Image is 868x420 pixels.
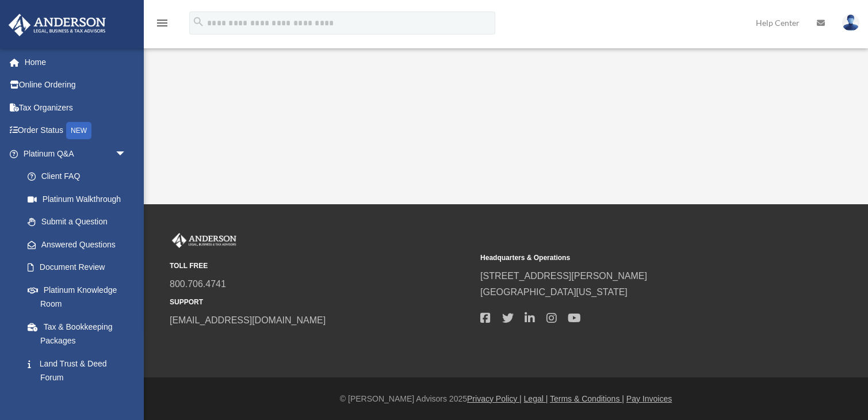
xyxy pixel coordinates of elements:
[480,287,628,297] a: [GEOGRAPHIC_DATA][US_STATE]
[192,16,205,28] i: search
[8,142,144,165] a: Platinum Q&Aarrow_drop_down
[8,51,144,74] a: Home
[170,260,472,272] small: TOLL FREE
[155,20,169,30] a: menu
[480,271,647,281] a: [STREET_ADDRESS][PERSON_NAME]
[16,211,144,234] a: Submit a Question
[842,14,859,31] img: User Pic
[16,233,144,256] a: Answered Questions
[16,278,144,315] a: Platinum Knowledge Room
[155,16,169,30] i: menu
[8,74,144,97] a: Online Ordering
[8,119,144,143] a: Order StatusNEW
[626,394,672,403] a: Pay Invoices
[170,279,226,289] a: 800.706.4741
[115,142,138,166] span: arrow_drop_down
[170,233,239,248] img: Anderson Advisors Platinum Portal
[5,14,109,36] img: Anderson Advisors Platinum Portal
[16,188,144,211] a: Platinum Walkthrough
[550,394,624,403] a: Terms & Conditions |
[524,394,548,403] a: Legal |
[16,165,144,188] a: Client FAQ
[8,96,144,119] a: Tax Organizers
[467,394,522,403] a: Privacy Policy |
[16,315,144,352] a: Tax & Bookkeeping Packages
[144,392,868,406] div: © [PERSON_NAME] Advisors 2025
[16,256,138,279] a: Document Review
[66,122,91,139] div: NEW
[16,352,144,389] a: Land Trust & Deed Forum
[480,252,783,264] small: Headquarters & Operations
[170,296,472,308] small: SUPPORT
[170,315,326,325] a: [EMAIL_ADDRESS][DOMAIN_NAME]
